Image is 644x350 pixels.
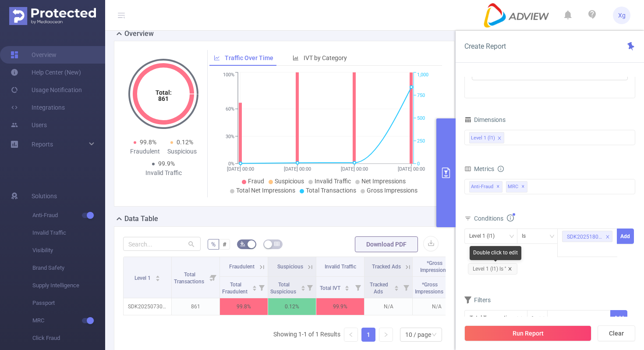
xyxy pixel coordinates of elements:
[240,241,245,246] i: icon: bg-colors
[32,136,53,153] a: Reports
[562,231,612,242] li: SDK202518040609168axdx2xc3z3gvuz
[268,298,316,315] p: 0.12%
[32,187,57,205] span: Solutions
[124,29,154,39] h2: Overview
[618,7,626,24] span: Xg
[172,298,219,315] p: 861
[370,282,388,295] span: Tracked Ads
[539,315,545,321] i: icon: down
[32,207,105,224] span: Anti-Fraud
[277,264,303,270] span: Suspicious
[275,178,304,185] span: Suspicious
[316,298,364,315] p: 99.9%
[506,181,527,193] span: MRC
[236,187,295,194] span: Total Net Impressions
[325,264,356,270] span: Invalid Traffic
[417,93,425,98] tspan: 750
[379,328,393,342] li: Next Page
[174,271,205,285] span: Total Transactions
[345,284,350,287] i: icon: caret-up
[549,234,555,240] i: icon: down
[158,95,169,102] tspan: 861
[567,231,603,243] div: SDK202518040609168axdx2xc3z3gvuz
[155,274,160,277] i: icon: caret-up
[228,161,234,167] tspan: 0%
[207,257,219,298] i: Filter menu
[417,161,420,167] tspan: 0
[344,284,350,289] div: Sort
[304,54,347,61] span: IVT by Category
[145,168,182,178] div: Invalid Traffic
[11,64,81,81] a: Help Center (New)
[252,287,257,290] i: icon: caret-down
[361,328,375,342] li: 1
[464,42,506,50] span: Create Report
[474,215,514,222] span: Conditions
[498,166,504,172] i: icon: info-circle
[248,178,264,185] span: Fraud
[394,287,399,290] i: icon: caret-down
[32,141,53,148] span: Reports
[225,54,273,61] span: Traffic Over Time
[522,229,532,243] div: Is
[32,294,105,312] span: Passport
[252,284,257,289] div: Sort
[361,178,406,185] span: Net Impressions
[223,72,234,78] tspan: 100%
[123,237,201,251] input: Search...
[417,138,425,144] tspan: 250
[362,328,375,341] a: 1
[211,241,216,248] span: %
[417,115,425,121] tspan: 500
[344,328,358,342] li: Previous Page
[252,284,257,287] i: icon: caret-up
[124,298,171,315] p: SDK20250730070709zh8jg140s0mcxle
[301,284,305,287] i: icon: caret-up
[508,267,512,271] i: icon: close
[469,229,501,243] div: Level 1 (l1)
[315,178,351,185] span: Invalid Traffic
[355,236,418,252] button: Download PDF
[345,287,350,290] i: icon: caret-down
[293,55,299,61] i: icon: bar-chart
[521,182,525,192] span: ✕
[9,7,96,25] img: Protected Media
[405,328,431,341] div: 10 / page
[270,282,297,295] span: Total Suspicious
[394,284,399,289] div: Sort
[464,165,494,172] span: Metrics
[32,242,105,259] span: Visibility
[468,263,517,275] span: Level 1 (l1) Is ''
[470,246,521,260] div: Double click to edit
[598,325,635,341] button: Clear
[127,147,163,156] div: Fraudulent
[32,259,105,277] span: Brand Safety
[400,277,412,298] i: Filter menu
[214,55,220,61] i: icon: line-chart
[124,214,158,224] h2: Data Table
[420,260,449,273] span: *Gross Impressions
[617,229,634,244] button: Add
[497,136,502,141] i: icon: close
[464,325,591,341] button: Run Report
[11,99,65,116] a: Integrations
[367,187,418,194] span: Gross Impressions
[229,264,255,270] span: Fraudulent
[432,332,437,338] i: icon: down
[255,277,268,298] i: Filter menu
[306,187,356,194] span: Total Transactions
[273,328,340,342] li: Showing 1-1 of 1 Results
[610,310,627,325] button: Add
[469,181,502,193] span: Anti-Fraud
[372,264,401,270] span: Tracked Ads
[507,214,514,221] i: icon: info-circle
[301,287,305,290] i: icon: caret-down
[227,166,254,172] tspan: [DATE] 00:00
[352,277,364,298] i: Filter menu
[605,235,610,240] i: icon: close
[413,298,460,315] p: N/A
[284,166,311,172] tspan: [DATE] 00:00
[341,166,368,172] tspan: [DATE] 00:00
[11,116,47,134] a: Users
[532,311,541,325] div: ≥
